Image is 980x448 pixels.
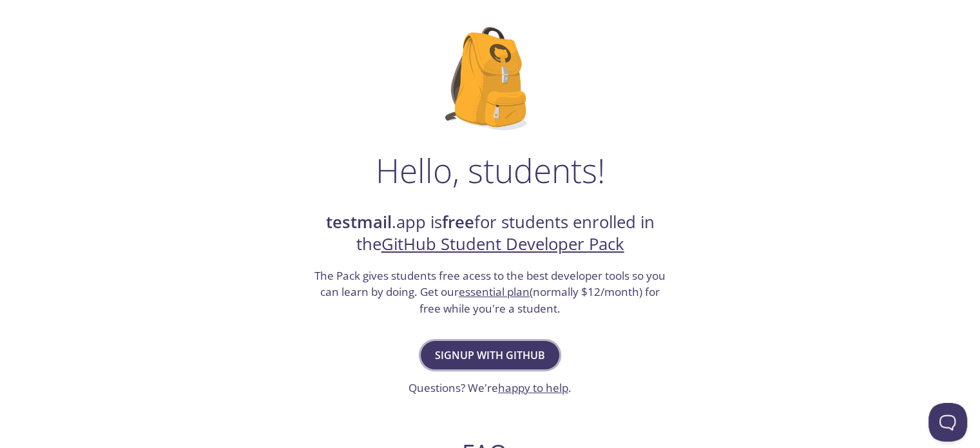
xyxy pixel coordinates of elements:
[498,380,568,395] a: happy to help
[928,403,967,442] iframe: Help Scout Beacon - Open
[459,284,530,299] a: essential plan
[313,211,668,256] h2: .app is for students enrolled in the
[435,346,545,364] span: Signup with GitHub
[421,341,559,369] button: Signup with GitHub
[376,151,605,190] h1: Hello, students!
[408,380,572,396] h3: Questions? We're .
[313,268,668,317] h3: The Pack gives students free acess to the best developer tools so you can learn by doing. Get our...
[442,211,474,233] strong: free
[326,211,392,233] strong: testmail
[381,233,624,255] a: GitHub Student Developer Pack
[445,27,535,130] img: github-student-backpack.png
